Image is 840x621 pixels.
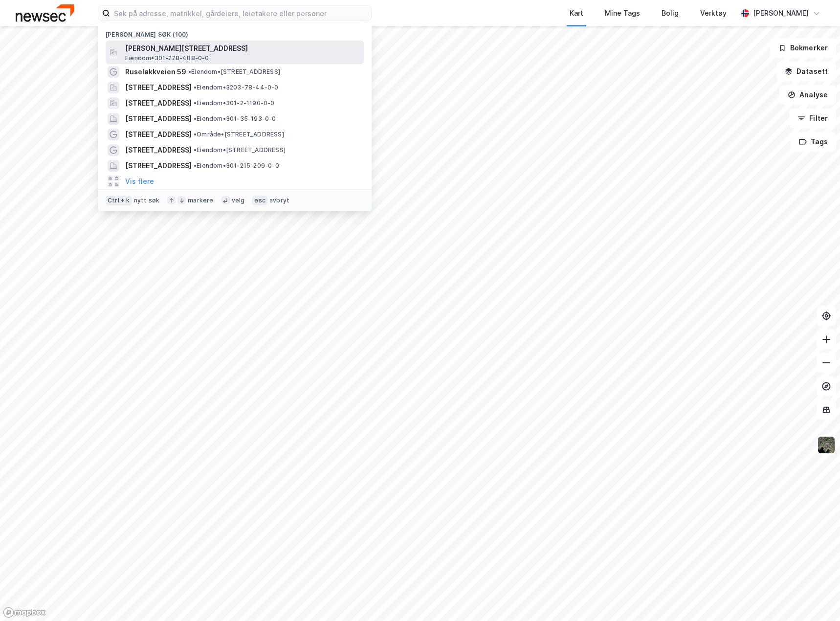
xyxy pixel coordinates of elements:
[194,99,197,107] span: •
[791,574,840,621] iframe: Chat Widget
[232,197,245,204] div: velg
[125,43,360,54] span: [PERSON_NAME][STREET_ADDRESS]
[125,66,186,78] span: Ruseløkkveien 59
[194,131,284,138] span: Område • [STREET_ADDRESS]
[779,85,836,105] button: Analyse
[16,4,74,22] img: newsec-logo.f6e21ccffca1b3a03d2d.png
[791,574,840,621] div: Kontrollprogram for chat
[776,62,836,81] button: Datasett
[98,23,372,41] div: [PERSON_NAME] søk (100)
[194,115,197,122] span: •
[188,68,191,75] span: •
[605,7,640,19] div: Mine Tags
[110,6,371,21] input: Søk på adresse, matrikkel, gårdeiere, leietakere eller personer
[125,160,192,172] span: [STREET_ADDRESS]
[125,129,192,140] span: [STREET_ADDRESS]
[188,68,280,76] span: Eiendom • [STREET_ADDRESS]
[570,7,583,19] div: Kart
[194,99,275,107] span: Eiendom • 301-2-1190-0-0
[662,7,679,19] div: Bolig
[125,113,192,125] span: [STREET_ADDRESS]
[770,38,836,58] button: Bokmerker
[125,54,209,62] span: Eiendom • 301-228-488-0-0
[194,162,197,169] span: •
[194,131,197,138] span: •
[194,162,279,170] span: Eiendom • 301-215-209-0-0
[125,97,192,109] span: [STREET_ADDRESS]
[269,197,289,204] div: avbryt
[700,7,727,19] div: Verktøy
[194,84,197,91] span: •
[753,7,809,19] div: [PERSON_NAME]
[3,607,46,618] a: Mapbox homepage
[194,84,279,91] span: Eiendom • 3203-78-44-0-0
[252,196,267,205] div: esc
[789,109,836,128] button: Filter
[134,197,160,204] div: nytt søk
[817,436,836,454] img: 9k=
[194,146,197,154] span: •
[125,82,192,93] span: [STREET_ADDRESS]
[125,144,192,156] span: [STREET_ADDRESS]
[194,146,286,154] span: Eiendom • [STREET_ADDRESS]
[194,115,276,123] span: Eiendom • 301-35-193-0-0
[188,197,213,204] div: markere
[791,132,836,152] button: Tags
[106,196,132,205] div: Ctrl + k
[125,176,154,187] button: Vis flere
